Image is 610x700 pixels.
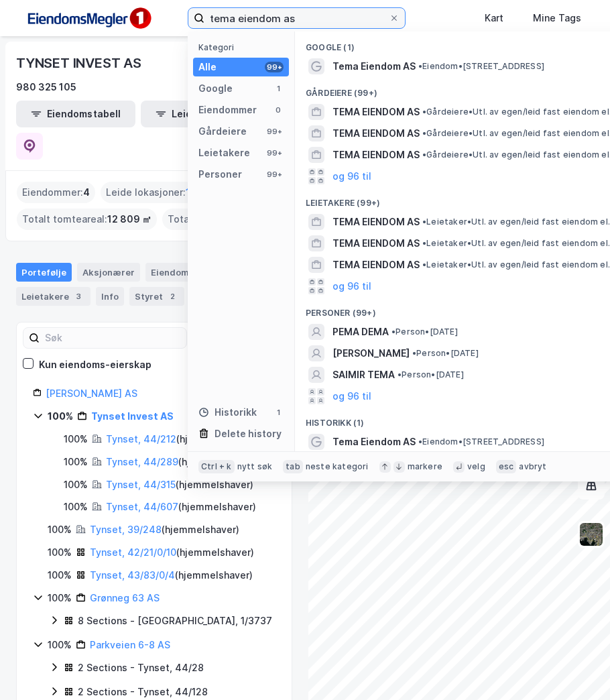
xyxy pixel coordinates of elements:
[198,145,250,161] div: Leietakere
[64,499,88,515] div: 100%
[215,426,282,442] div: Delete history
[398,369,402,380] span: •
[16,287,90,306] div: Leietakere
[106,456,178,467] a: Tynset, 44/289
[496,460,517,473] div: esc
[17,209,157,230] div: Totalt tomteareal :
[83,184,90,200] span: 4
[186,184,190,200] span: 1
[578,522,604,547] img: 9k=
[106,454,256,470] div: ( hjemmelshaver )
[90,592,160,603] a: Grønneg 63 AS
[332,104,420,120] span: TEMA EIENDOM AS
[17,182,95,203] div: Eiendommer :
[106,477,253,493] div: ( hjemmelshaver )
[162,209,290,230] div: Totalt byggareal :
[78,660,204,676] div: 2 Sections - Tynset, 44/28
[64,477,88,493] div: 100%
[16,52,144,74] div: TYNSET INVEST AS
[412,348,479,359] span: Person • [DATE]
[422,128,426,138] span: •
[273,83,284,94] div: 1
[90,569,175,581] a: Tynset, 43/83/0/4
[21,3,156,34] img: F4PB6Px+NJ5v8B7XTbfpPpyloAAAAASUVORK5CYII=
[46,388,137,399] a: [PERSON_NAME] AS
[90,544,254,561] div: ( hjemmelshaver )
[422,217,610,227] span: Leietaker • Utl. av egen/leid fast eiendom el.
[90,567,253,583] div: ( hjemmelshaver )
[332,168,371,184] button: og 96 til
[418,61,422,71] span: •
[48,544,72,561] div: 100%
[332,235,420,251] span: TEMA EIENDOM AS
[198,80,233,97] div: Google
[422,150,426,160] span: •
[418,436,544,447] span: Eiendom • [STREET_ADDRESS]
[145,263,228,282] div: Eiendommer
[90,522,239,538] div: ( hjemmelshaver )
[422,238,426,248] span: •
[78,613,272,629] div: 8 Sections - [GEOGRAPHIC_DATA], 1/3737
[129,287,184,306] div: Styret
[273,105,284,115] div: 0
[519,461,546,472] div: avbryt
[237,461,273,472] div: nytt søk
[332,257,420,273] span: TEMA EIENDOM AS
[306,461,369,472] div: neste kategori
[64,431,88,447] div: 100%
[198,59,217,75] div: Alle
[90,639,170,650] a: Parkveien 6-8 AS
[141,101,260,127] button: Leietakertabell
[106,501,178,512] a: Tynset, 44/607
[48,590,72,606] div: 100%
[332,147,420,163] span: TEMA EIENDOM AS
[422,238,610,249] span: Leietaker • Utl. av egen/leid fast eiendom el.
[408,461,442,472] div: markere
[72,290,85,303] div: 3
[265,126,284,137] div: 99+
[422,259,426,270] span: •
[106,479,176,490] a: Tynset, 44/315
[422,259,610,270] span: Leietaker • Utl. av egen/leid fast eiendom el.
[422,217,426,227] span: •
[166,290,179,303] div: 2
[332,367,395,383] span: SAIMIR TEMA
[265,169,284,180] div: 99+
[48,408,73,424] div: 100%
[48,637,72,653] div: 100%
[332,214,420,230] span: TEMA EIENDOM AS
[107,211,151,227] span: 12 809 ㎡
[283,460,303,473] div: tab
[332,324,389,340] span: PEMA DEMA
[422,107,426,117] span: •
[16,101,135,127] button: Eiendomstabell
[198,460,235,473] div: Ctrl + k
[90,546,176,558] a: Tynset, 42/21/0/10
[198,404,257,420] div: Historikk
[485,10,503,26] div: Kart
[332,58,416,74] span: Tema Eiendom AS
[91,410,174,422] a: Tynset Invest AS
[265,62,284,72] div: 99+
[467,461,485,472] div: velg
[198,166,242,182] div: Personer
[16,263,72,282] div: Portefølje
[198,123,247,139] div: Gårdeiere
[39,357,151,373] div: Kun eiendoms-eierskap
[198,42,289,52] div: Kategori
[90,524,162,535] a: Tynset, 39/248
[418,61,544,72] span: Eiendom • [STREET_ADDRESS]
[543,636,610,700] iframe: Chat Widget
[398,369,464,380] span: Person • [DATE]
[412,348,416,358] span: •
[332,125,420,141] span: TEMA EIENDOM AS
[106,433,176,445] a: Tynset, 44/212
[332,434,416,450] span: Tema Eiendom AS
[418,436,422,447] span: •
[533,10,581,26] div: Mine Tags
[64,454,88,470] div: 100%
[78,684,208,700] div: 2 Sections - Tynset, 44/128
[48,567,72,583] div: 100%
[265,148,284,158] div: 99+
[77,263,140,282] div: Aksjonærer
